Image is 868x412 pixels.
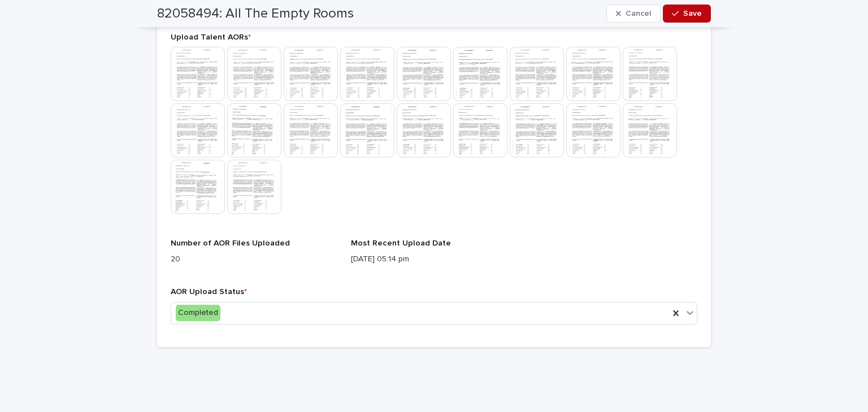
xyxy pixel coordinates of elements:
[351,253,518,265] p: [DATE] 05:14 pm
[171,239,290,247] span: Number of AOR Files Uploaded
[171,253,337,265] p: 20
[663,5,711,23] button: Save
[171,33,251,41] span: Upload Talent AORs
[626,10,651,17] span: Cancel
[171,288,247,296] span: AOR Upload Status
[606,5,661,23] button: Cancel
[351,239,451,247] span: Most Recent Upload Date
[157,6,354,22] h2: 82058494: All The Empty Rooms
[683,10,702,17] span: Save
[176,305,220,321] div: Completed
